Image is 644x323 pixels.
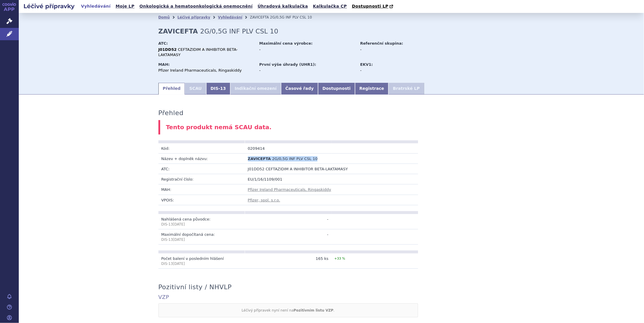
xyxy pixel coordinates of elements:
strong: Pozitivním listu VZP [294,308,334,312]
a: Vyhledávání [79,2,112,10]
a: Registrace [355,83,388,95]
span: [DATE] [173,222,185,226]
td: Nahlášená cena původce: [158,214,245,229]
span: Dostupnosti LP [352,4,388,9]
h3: Pozitivní listy / NHVLP [158,283,232,291]
p: DIS-13 [161,237,242,242]
td: Počet balení v posledním hlášení [158,253,245,269]
strong: Maximální cena výrobce: [259,41,313,46]
a: Časové řady [281,83,318,95]
a: Dostupnosti LP [350,2,396,11]
td: MAH: [158,184,245,195]
a: DIS-13 [206,83,230,95]
a: Moje LP [114,2,136,10]
td: Registrační číslo: [158,174,245,184]
div: - [360,68,426,73]
a: Přehled [158,83,185,95]
h4: VZP [158,294,505,300]
strong: ZAVICEFTA [158,28,198,35]
div: - [360,47,426,52]
strong: MAH: [158,62,170,67]
td: Maximální dopočítaná cena: [158,229,245,244]
a: Vyhledávání [218,15,242,19]
a: Léčivé přípravky [178,15,210,19]
h2: Léčivé přípravky [19,2,79,10]
a: Onkologická a hematoonkologická onemocnění [138,2,254,10]
td: Název + doplněk názvu: [158,153,245,164]
span: [DATE] [173,238,185,242]
td: 0209414 [245,143,332,154]
td: 165 ks [245,253,332,269]
span: +33 % [334,257,345,260]
a: Pfizer Ireland Pharmaceuticals, Ringaskiddy [248,187,331,192]
a: Dostupnosti [318,83,355,95]
td: - [245,214,332,229]
td: ATC: [158,164,245,174]
div: Pfizer Ireland Pharmaceuticals, Ringaskiddy [158,68,254,73]
div: - [259,68,355,73]
p: DIS-13 [161,261,242,266]
span: [DATE] [173,262,185,266]
strong: EKV1: [360,62,373,67]
span: J01DD52 [248,167,265,171]
td: EU/1/16/1109/001 [245,174,418,184]
span: 2G/0,5G INF PLV CSL 10 [270,15,312,19]
a: Kalkulačka CP [311,2,349,10]
td: Kód: [158,143,245,154]
div: - [259,47,355,52]
span: CEFTAZIDIM A INHIBITOR BETA-LAKTAMASY [266,167,348,171]
span: ZAVICEFTA [250,15,269,19]
a: Pfizer, spol. s.r.o. [248,198,280,202]
td: VPOIS: [158,195,245,205]
strong: J01DD52 [158,47,177,52]
strong: Referenční skupina: [360,41,403,46]
a: Úhradová kalkulačka [256,2,310,10]
div: Tento produkt nemá SCAU data. [158,120,505,134]
strong: ATC: [158,41,168,46]
div: Léčivý přípravek nyní není na . [158,303,418,317]
span: ZAVICEFTA [248,157,271,161]
span: 2G/0,5G INF PLV CSL 10 [272,157,318,161]
strong: První výše úhrady (UHR1): [259,62,316,67]
h3: Přehled [158,109,184,117]
span: 2G/0,5G INF PLV CSL 10 [200,28,278,35]
span: CEFTAZIDIM A INHIBITOR BETA-LAKTAMASY [158,47,238,57]
p: DIS-13 [161,222,242,227]
a: Domů [158,15,170,19]
td: - [245,229,332,244]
